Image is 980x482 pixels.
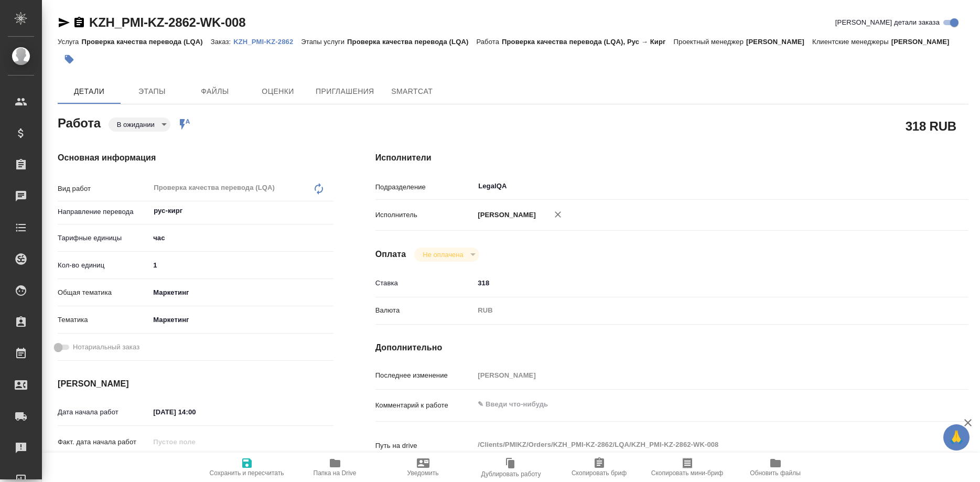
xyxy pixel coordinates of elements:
[835,17,940,28] span: [PERSON_NAME] детали заказа
[73,16,85,29] button: Скопировать ссылку
[651,469,723,477] span: Скопировать мини-бриф
[58,287,149,298] p: Общая тематика
[502,38,674,46] p: Проверка качества перевода (LQA), Рус → Кирг
[375,278,475,288] p: Ставка
[891,38,957,46] p: [PERSON_NAME]
[375,305,475,316] p: Валюта
[149,404,241,420] input: ✎ Введи что-нибудь
[414,248,479,262] div: В ожидании
[375,182,475,192] p: Подразделение
[812,38,891,46] p: Клиентские менеджеры
[253,85,303,98] span: Оценки
[149,229,333,247] div: час
[58,152,333,164] h4: Основная информация
[316,85,374,98] span: Приглашения
[419,250,466,259] button: Не оплачена
[149,258,333,273] input: ✎ Введи что-нибудь
[379,453,467,482] button: Уведомить
[467,453,555,482] button: Дублировать работу
[233,38,301,46] p: KZH_PMI-KZ-2862
[746,38,812,46] p: [PERSON_NAME]
[375,370,475,381] p: Последнее изменение
[906,117,956,135] h2: 318 RUB
[474,210,536,220] p: [PERSON_NAME]
[375,210,475,220] p: Исполнитель
[913,185,916,187] button: Open
[109,117,170,132] div: В ожидании
[58,315,149,325] p: Тематика
[643,453,731,482] button: Скопировать мини-бриф
[474,436,919,454] textarea: /Clients/PMIKZ/Orders/KZH_PMI-KZ-2862/LQA/KZH_PMI-KZ-2862-WK-008
[328,210,330,212] button: Open
[58,48,81,71] button: Добавить тэг
[58,260,149,271] p: Кол-во единиц
[127,85,177,98] span: Этапы
[58,16,70,29] button: Скопировать ссылку для ЯМессенджера
[89,15,245,29] a: KZH_PMI-KZ-2862-WK-008
[731,453,820,482] button: Обновить файлы
[58,437,149,447] p: Факт. дата начала работ
[546,203,569,226] button: Удалить исполнителя
[58,207,149,217] p: Направление перевода
[233,37,301,46] a: KZH_PMI-KZ-2862
[674,38,746,46] p: Проектный менеджер
[58,184,149,194] p: Вид работ
[73,342,139,352] span: Нотариальный заказ
[64,85,114,98] span: Детали
[58,233,149,243] p: Тарифные единицы
[375,441,475,451] p: Путь на drive
[149,434,241,449] input: Пустое поле
[314,469,357,477] span: Папка на Drive
[81,38,210,46] p: Проверка качества перевода (LQA)
[58,113,101,132] h2: Работа
[210,469,284,477] span: Сохранить и пересчитать
[750,469,801,477] span: Обновить файлы
[572,469,627,477] span: Скопировать бриф
[555,453,643,482] button: Скопировать бриф
[347,38,476,46] p: Проверка качества перевода (LQA)
[481,470,541,478] span: Дублировать работу
[474,275,919,291] input: ✎ Введи что-нибудь
[301,38,347,46] p: Этапы услуги
[149,284,333,302] div: Маркетинг
[474,368,919,383] input: Пустое поле
[203,453,291,482] button: Сохранить и пересчитать
[476,38,502,46] p: Работа
[375,152,968,164] h4: Исполнители
[58,378,333,390] h4: [PERSON_NAME]
[407,469,439,477] span: Уведомить
[375,341,968,354] h4: Дополнительно
[190,85,240,98] span: Файлы
[58,407,149,417] p: Дата начала работ
[943,424,970,451] button: 🙏
[58,38,81,46] p: Услуга
[149,311,333,329] div: Маркетинг
[387,85,437,98] span: SmartCat
[375,400,475,411] p: Комментарий к работе
[211,38,233,46] p: Заказ:
[291,453,379,482] button: Папка на Drive
[947,426,965,448] span: 🙏
[375,248,406,261] h4: Оплата
[114,120,158,129] button: В ожидании
[474,302,919,319] div: RUB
